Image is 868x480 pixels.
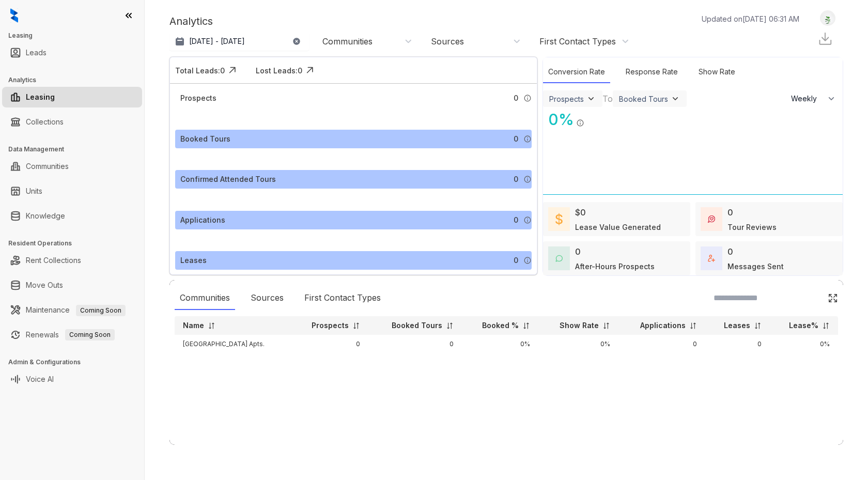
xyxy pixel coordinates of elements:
div: Messages Sent [727,261,784,272]
span: 0 [514,92,518,104]
h3: Admin & Configurations [8,358,144,367]
img: Click Icon [302,63,318,78]
div: First Contact Types [539,36,616,47]
td: 0 [291,335,369,353]
div: 0 [575,245,581,258]
div: Leases [180,255,207,266]
img: TourReviews [708,215,715,223]
li: Knowledge [2,206,142,226]
img: Info [576,119,584,127]
img: Info [523,216,532,224]
h3: Resident Operations [8,239,144,248]
div: 0 [727,245,733,258]
p: [DATE] - [DATE] [189,36,245,47]
div: Conversion Rate [543,61,610,83]
li: Units [2,181,142,202]
button: Weekly [785,89,843,108]
div: Prospects [549,95,584,103]
p: Analytics [169,13,213,29]
p: Booked Tours [392,320,442,331]
p: Applications [640,320,686,331]
span: Weekly [791,94,823,104]
span: 0 [514,255,518,266]
img: Click Icon [225,63,240,78]
div: Communities [322,36,373,47]
p: Show Rate [560,320,599,331]
div: After-Hours Prospects [575,261,655,272]
div: Sources [245,286,289,310]
p: Booked % [482,320,519,331]
a: Collections [26,112,64,132]
img: sorting [522,322,530,330]
img: sorting [446,322,454,330]
span: 0 [514,133,518,145]
div: Prospects [180,92,216,104]
li: Leads [2,42,142,63]
img: sorting [689,322,697,330]
div: First Contact Types [299,286,386,310]
img: sorting [822,322,830,330]
a: Units [26,181,42,202]
div: To [602,92,613,105]
li: Leasing [2,87,142,107]
li: Voice AI [2,369,142,390]
span: Coming Soon [76,305,126,316]
img: sorting [352,322,360,330]
p: Updated on [DATE] 06:31 AM [702,13,799,24]
img: AfterHoursConversations [555,255,563,262]
div: Response Rate [621,61,683,83]
li: Communities [2,156,142,177]
p: Leases [724,320,750,331]
li: Collections [2,112,142,132]
img: Info [523,135,532,143]
h3: Leasing [8,31,144,40]
img: sorting [754,322,762,330]
a: RenewalsComing Soon [26,324,115,345]
div: Sources [431,36,464,47]
div: 0 [727,206,733,219]
a: Leads [26,42,47,63]
td: 0% [770,335,838,353]
div: Total Leads: 0 [175,65,225,76]
a: Knowledge [26,206,65,226]
td: 0 [705,335,770,353]
p: Lease% [789,320,818,331]
h3: Analytics [8,75,144,85]
li: Maintenance [2,300,142,320]
img: TotalFum [708,255,715,262]
img: sorting [208,322,215,330]
button: [DATE] - [DATE] [169,32,309,51]
div: Applications [180,214,225,226]
td: [GEOGRAPHIC_DATA] Apts. [175,335,291,353]
img: logo [10,8,18,23]
img: LeaseValue [555,213,563,225]
img: Click Icon [584,110,600,125]
a: Move Outs [26,275,63,296]
a: Leasing [26,87,55,107]
td: 0 [368,335,462,353]
p: Prospects [312,320,349,331]
div: Communities [175,286,235,310]
div: Tour Reviews [727,222,777,233]
div: Booked Tours [619,95,668,103]
div: Lease Value Generated [575,222,661,233]
h3: Data Management [8,145,144,154]
div: Show Rate [693,61,740,83]
img: Info [523,175,532,183]
div: $0 [575,206,586,219]
img: Info [523,256,532,265]
img: Download [817,31,833,47]
td: 0 [618,335,706,353]
span: Coming Soon [65,329,115,340]
a: Communities [26,156,69,177]
td: 0% [462,335,538,353]
li: Renewals [2,324,142,345]
img: ViewFilterArrow [670,94,680,104]
a: Voice AI [26,369,54,390]
img: ViewFilterArrow [586,94,596,104]
span: 0 [514,214,518,226]
li: Rent Collections [2,250,142,271]
span: 0 [514,174,518,185]
div: Confirmed Attended Tours [180,174,276,185]
div: Booked Tours [180,133,230,145]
